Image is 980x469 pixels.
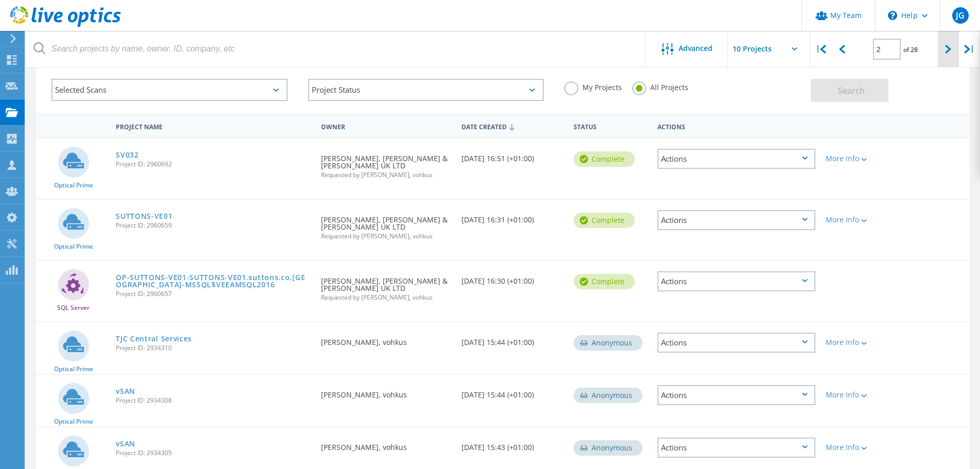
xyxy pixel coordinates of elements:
[54,244,93,250] span: Optical Prime
[456,200,568,234] div: [DATE] 16:31 (+01:00)
[826,155,890,162] div: More Info
[308,79,544,101] div: Project Status
[826,216,890,223] div: More Info
[657,333,815,353] div: Actions
[838,85,865,96] span: Search
[574,274,635,289] div: Complete
[116,213,172,220] a: SUTTONS-VE01
[564,81,622,91] label: My Projects
[574,388,643,403] div: Anonymous
[456,116,568,136] div: Date Created
[657,149,815,169] div: Actions
[116,161,311,167] span: Project ID: 2960692
[116,450,311,456] span: Project ID: 2934305
[456,427,568,461] div: [DATE] 15:43 (+01:00)
[116,151,139,159] a: SV032
[316,375,456,409] div: [PERSON_NAME], vohkus
[811,79,888,102] button: Search
[26,31,646,67] input: Search projects by name, owner, ID, company, etc
[111,116,316,135] div: Project Name
[657,210,815,230] div: Actions
[316,200,456,250] div: [PERSON_NAME], [PERSON_NAME] & [PERSON_NAME] UK LTD
[959,31,980,67] div: |
[956,11,965,20] span: JG
[321,172,451,178] span: Requested by [PERSON_NAME], vohkus
[316,261,456,311] div: [PERSON_NAME], [PERSON_NAME] & [PERSON_NAME] UK LTD
[657,438,815,458] div: Actions
[574,335,643,351] div: Anonymous
[316,427,456,461] div: [PERSON_NAME], vohkus
[810,31,831,67] div: |
[54,419,93,425] span: Optical Prime
[888,11,897,20] svg: \n
[54,366,93,372] span: Optical Prime
[574,151,635,167] div: Complete
[116,345,311,351] span: Project ID: 2934310
[116,440,135,447] a: vSAN
[321,294,451,301] span: Requested by [PERSON_NAME], vohkus
[116,291,311,297] span: Project ID: 2960657
[632,81,688,91] label: All Projects
[116,274,311,288] a: OP-SUTTONS-VE01-SUTTONS-VE01.suttons.co.[GEOGRAPHIC_DATA]-MSSQL$VEEAMSQL2016
[54,182,93,188] span: Optical Prime
[657,385,815,405] div: Actions
[116,222,311,229] span: Project ID: 2960659
[456,375,568,409] div: [DATE] 15:44 (+01:00)
[826,444,890,451] div: More Info
[116,388,135,395] a: vSAN
[456,322,568,356] div: [DATE] 15:44 (+01:00)
[574,213,635,228] div: Complete
[456,261,568,295] div: [DATE] 16:30 (+01:00)
[574,440,643,456] div: Anonymous
[321,233,451,239] span: Requested by [PERSON_NAME], vohkus
[826,339,890,346] div: More Info
[10,22,121,29] a: Live Optics Dashboard
[116,335,192,342] a: TJC Central Services
[57,305,90,311] span: SQL Server
[316,138,456,188] div: [PERSON_NAME], [PERSON_NAME] & [PERSON_NAME] UK LTD
[903,45,918,54] span: of 28
[51,79,288,101] div: Selected Scans
[657,271,815,291] div: Actions
[116,397,311,404] span: Project ID: 2934308
[679,45,712,52] span: Advanced
[826,391,890,398] div: More Info
[456,138,568,172] div: [DATE] 16:51 (+01:00)
[652,116,821,135] div: Actions
[568,116,652,135] div: Status
[316,322,456,356] div: [PERSON_NAME], vohkus
[316,116,456,135] div: Owner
